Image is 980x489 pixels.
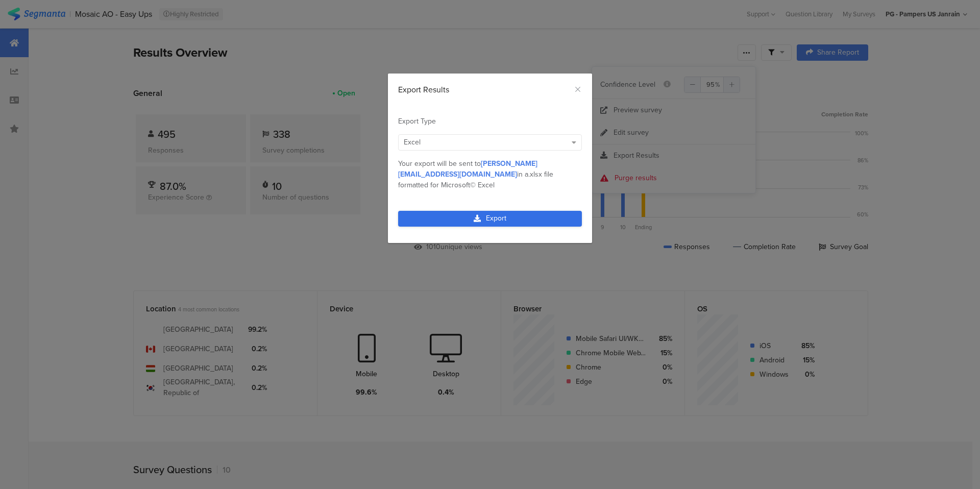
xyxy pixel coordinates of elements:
[398,158,582,190] div: Your export will be sent to in a
[574,84,582,95] button: Close
[398,158,537,180] span: [PERSON_NAME][EMAIL_ADDRESS][DOMAIN_NAME]
[398,211,582,227] a: Export
[404,137,421,148] span: Excel
[388,74,592,243] div: dialog
[398,169,553,190] span: .xlsx file formatted for Microsoft© Excel
[398,84,582,95] div: Export Results
[398,116,582,127] div: Export Type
